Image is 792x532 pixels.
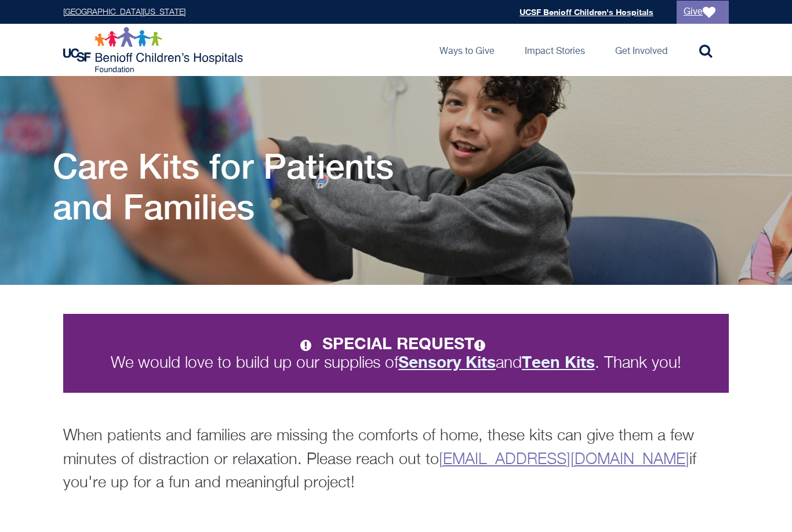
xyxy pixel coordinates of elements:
[519,7,653,17] a: UCSF Benioff Children's Hospitals
[522,355,595,371] a: Teen Kits
[515,24,594,76] a: Impact Stories
[606,24,677,76] a: Get Involved
[322,334,492,353] strong: SPECIAL REQUEST
[439,452,689,468] a: [EMAIL_ADDRESS][DOMAIN_NAME]
[53,146,447,227] h1: Care Kits for Patients and Families
[677,1,729,24] a: Give
[84,335,708,372] p: We would love to build up our supplies of and . Thank you!
[522,352,595,371] strong: Teen Kits
[430,24,504,76] a: Ways to Give
[398,352,496,371] strong: Sensory Kits
[63,27,246,73] img: Logo for UCSF Benioff Children's Hospitals Foundation
[398,355,496,371] a: Sensory Kits
[63,8,186,16] a: [GEOGRAPHIC_DATA][US_STATE]
[63,425,729,495] p: When patients and families are missing the comforts of home, these kits can give them a few minut...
